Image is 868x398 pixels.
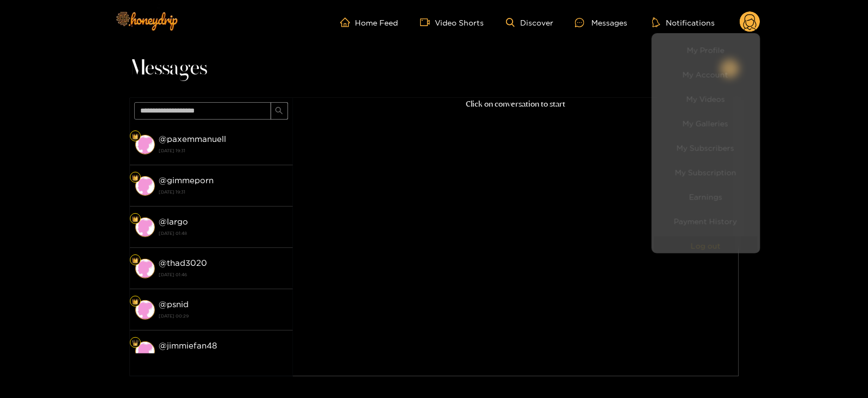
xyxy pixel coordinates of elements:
[654,183,758,202] a: Earnings
[654,207,758,226] a: Payment History
[654,134,758,153] a: My Subscribers
[654,85,758,104] a: My Videos
[654,60,758,79] a: My Account
[654,109,758,128] a: My Galleries
[654,36,758,55] a: My Profile
[654,158,758,177] a: My Subscription
[654,232,758,251] button: Log out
